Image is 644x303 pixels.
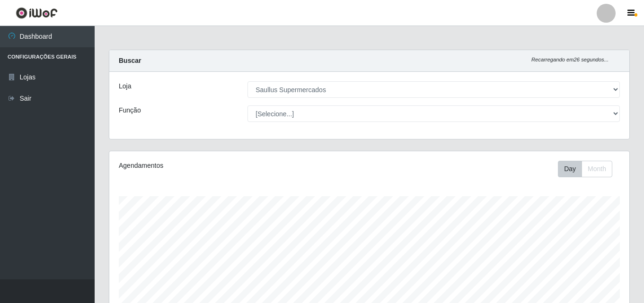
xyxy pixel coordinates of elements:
[582,161,612,177] button: Month
[558,161,612,177] div: First group
[531,57,609,62] i: Recarregando em 26 segundos...
[119,57,141,64] strong: Buscar
[119,105,141,115] label: Função
[16,7,58,19] img: CoreUI Logo
[119,161,319,171] div: Agendamentos
[558,161,620,177] div: Toolbar with button groups
[558,161,582,177] button: Day
[119,81,131,91] label: Loja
